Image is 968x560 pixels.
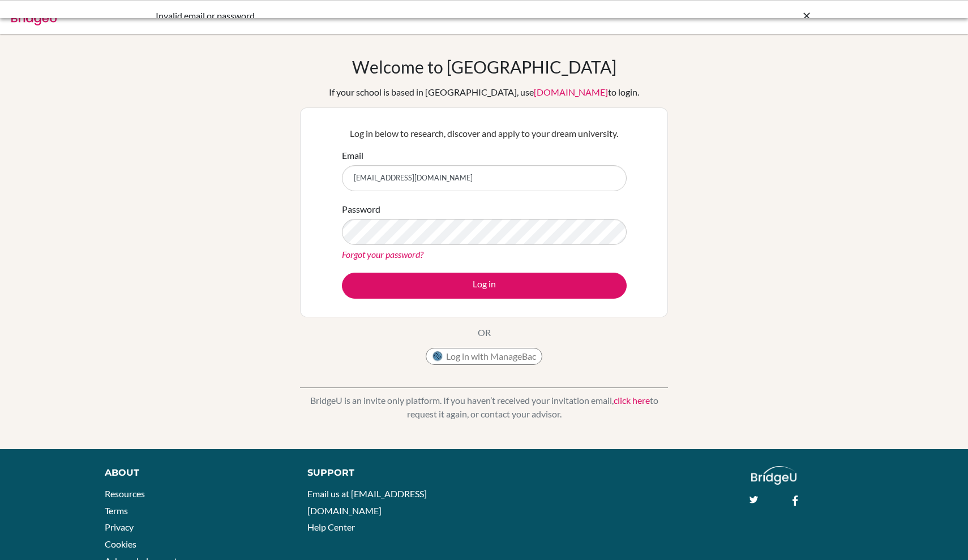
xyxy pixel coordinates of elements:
p: OR [478,326,491,339]
div: Support [307,466,472,480]
a: Cookies [105,539,136,549]
label: Email [342,149,363,162]
button: Log in [342,273,627,299]
a: Privacy [105,522,134,532]
label: Password [342,203,380,216]
a: Terms [105,505,128,516]
a: Email us at [EMAIL_ADDRESS][DOMAIN_NAME] [307,488,427,516]
div: About [105,466,282,480]
a: click here [614,395,650,406]
a: Resources [105,488,145,499]
a: Help Center [307,522,355,532]
div: Invalid email or password. [156,9,643,23]
div: If your school is based in [GEOGRAPHIC_DATA], use to login. [329,85,639,99]
a: [DOMAIN_NAME] [534,87,608,97]
button: Log in with ManageBac [426,348,542,365]
h1: Welcome to [GEOGRAPHIC_DATA] [352,57,616,77]
img: logo_white@2x-f4f0deed5e89b7ecb1c2cc34c3e3d731f90f0f143d5ea2071677605dd97b5244.png [751,466,797,485]
p: Log in below to research, discover and apply to your dream university. [342,127,627,140]
a: Forgot your password? [342,249,423,260]
p: BridgeU is an invite only platform. If you haven’t received your invitation email, to request it ... [300,394,668,421]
